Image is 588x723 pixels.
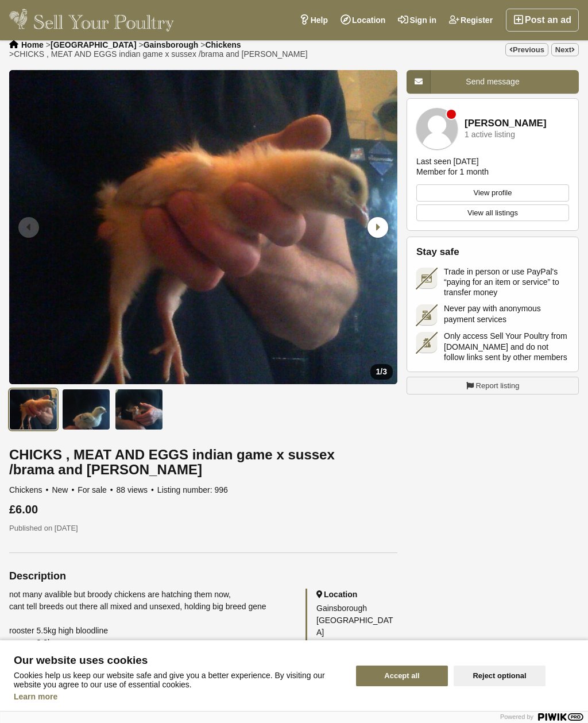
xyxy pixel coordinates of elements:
div: Gainsborough [GEOGRAPHIC_DATA] [GEOGRAPHIC_DATA] [316,602,397,663]
div: 1 active listing [465,130,515,139]
a: Register [443,9,499,32]
a: Post an ad [506,9,579,32]
h2: Location [316,589,397,600]
span: Listing number: 996 [157,485,228,494]
img: Sell Your Poultry [9,9,174,32]
div: £6.00 [9,503,397,516]
li: 1 / 3 [9,70,397,384]
span: 88 views [117,485,155,494]
span: Only access Sell Your Poultry from [DOMAIN_NAME] and do not follow links sent by other members [444,331,569,362]
div: Member for 1 month [416,167,489,177]
a: Home [21,40,44,49]
a: Location [334,9,392,32]
span: Powered by [500,713,533,720]
a: Send message [407,70,579,94]
a: [GEOGRAPHIC_DATA] [51,40,137,49]
span: Send message [466,77,519,86]
span: Chickens [9,485,50,494]
a: Next [551,43,579,56]
div: Last seen [DATE] [416,156,479,167]
a: View all listings [416,204,569,222]
span: 1 [376,367,381,376]
a: View profile [416,184,569,202]
a: Sign in [392,9,443,32]
a: Report listing [407,377,579,395]
p: Cookies help us keep our website safe and give you a better experience. By visiting our website y... [14,671,342,689]
button: Accept all [356,666,448,686]
a: Chickens [205,40,241,49]
a: Gainsborough [144,40,199,49]
div: Next slide [362,212,392,242]
button: Reject optional [454,666,546,686]
div: not many avalible but broody chickens are hatching them now, cant tell breeds out there all mixed... [9,589,294,697]
a: Previous [505,43,548,56]
h2: Description [9,570,397,582]
span: Trade in person or use PayPal's “paying for an item or service” to transfer money [444,266,569,298]
img: CHICKS , MEAT AND EGGS indian game x sussex /brama and egger - 1 [9,389,57,430]
span: New [52,485,75,494]
span: For sale [78,485,114,494]
img: martin wayne [416,108,458,149]
img: CHICKS , MEAT AND EGGS indian game x sussex /brama and egger - 3 [115,389,163,430]
div: / [370,364,393,380]
div: Previous slide [15,212,45,242]
h2: Stay safe [416,246,569,258]
a: Help [293,9,334,32]
li: > [46,40,137,49]
div: Member is offline [447,110,456,119]
span: CHICKS , MEAT AND EGGS indian game x sussex /brama and [PERSON_NAME] [14,49,307,59]
li: > [9,49,308,59]
a: Learn more [14,692,57,701]
img: CHICKS , MEAT AND EGGS indian game x sussex /brama and egger - 1/3 [9,70,397,384]
a: [PERSON_NAME] [465,118,547,129]
img: CHICKS , MEAT AND EGGS indian game x sussex /brama and egger - 2 [62,389,110,430]
h1: CHICKS , MEAT AND EGGS indian game x sussex /brama and [PERSON_NAME] [9,447,397,477]
p: Published on [DATE] [9,523,397,534]
span: Our website uses cookies [14,655,342,666]
span: Never pay with anonymous payment services [444,303,569,324]
li: > [200,40,241,49]
li: > [138,40,198,49]
span: 3 [382,367,387,376]
span: Report listing [476,380,520,392]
